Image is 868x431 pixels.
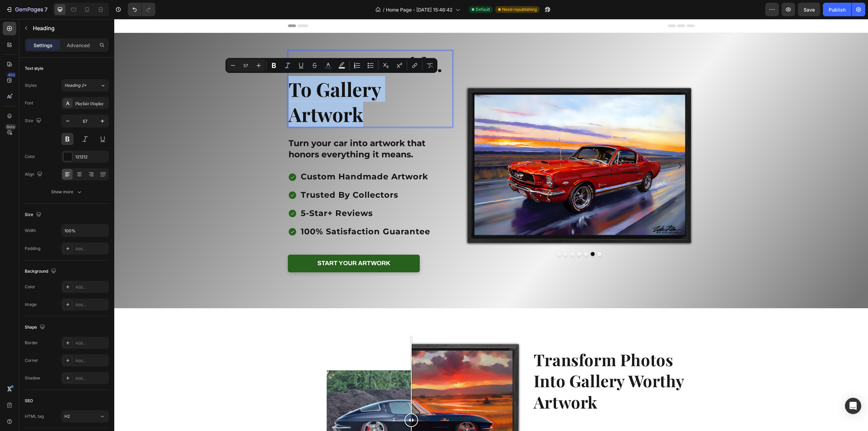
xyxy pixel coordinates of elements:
div: Background [25,267,58,276]
button: Dot [442,233,447,237]
a: Start your artwork [174,236,305,253]
div: Open Intercom Messenger [845,398,861,414]
button: Carousel Next Arrow [556,137,575,156]
p: Advanced [67,42,90,49]
p: Honor Your Ride. To Gallery Artwork [174,32,338,107]
button: Dot [483,233,487,237]
div: Add... [75,246,107,252]
button: Dot [449,233,453,237]
div: Show more [51,189,83,195]
div: Add... [75,302,107,308]
p: Start your artwork [203,240,276,248]
button: Dot [456,233,460,237]
span: 100% satisfaction guarantee [186,208,316,217]
button: Show more [25,186,109,198]
span: Need republishing [502,6,537,13]
div: Color [25,154,35,160]
iframe: Design area [114,19,868,431]
span: Default [476,6,490,13]
button: 7 [3,3,51,16]
div: Size [25,210,43,219]
div: SEO [25,398,33,404]
div: Undo/Redo [128,3,155,16]
button: Publish [823,3,851,16]
div: Corner [25,357,38,364]
span: Home Page - [DATE] 15:46:42 [386,6,453,13]
p: Heading [33,24,106,32]
div: Border [25,340,38,346]
div: Beta [5,124,16,130]
div: 450 [6,72,16,78]
div: Add... [75,284,107,290]
div: Size [25,116,43,125]
div: Shadow [25,375,40,381]
h2: Rich Text Editor. Editing area: main [174,32,339,108]
div: Publish [829,6,846,13]
span: custom handmade artwork [186,153,314,162]
span: Heading 2* [64,82,86,89]
div: Styles [25,82,37,89]
div: Playfair Display [75,100,107,106]
button: Save [798,3,820,16]
span: Save [804,7,815,13]
input: Auto [62,224,108,237]
div: Add... [75,340,107,346]
img: gempages_576581595402601034-38bf6b60-73f4-4d41-bc53-848d2deb8b8f.webp [349,66,580,228]
button: Dot [470,233,474,237]
div: Color [25,284,35,290]
button: Carousel Back Arrow [355,137,374,156]
span: trusted by collectors [186,171,284,181]
span: H2 [64,414,70,419]
div: Text style [25,65,43,72]
span: / [383,6,384,13]
div: Shape [25,323,46,332]
div: Add... [75,358,107,364]
div: Width [25,228,36,234]
button: H2 [61,410,109,423]
button: Heading 2* [61,79,109,92]
div: Padding [25,246,40,252]
p: 7 [44,5,47,14]
button: Dot [476,233,480,237]
div: Editor contextual toolbar [225,58,437,73]
div: Add... [75,375,107,381]
div: HTML tag [25,413,44,419]
p: Turn your car into artwork that honors everything it means. [174,119,338,141]
span: 5-star+ reviews [186,189,259,199]
button: Dot [463,233,467,237]
p: Settings [34,42,53,49]
h2: Transform Photos Into Gallery Worthy Artwork [419,329,572,394]
div: Font [25,100,33,106]
div: Image [25,301,37,308]
div: Align [25,170,44,179]
div: 121212 [75,154,107,160]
